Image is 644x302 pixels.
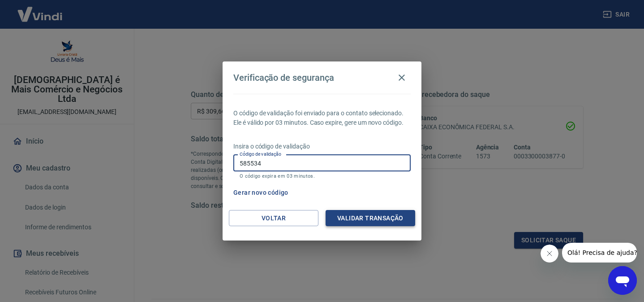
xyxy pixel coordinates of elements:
p: Insira o código de validação [233,142,411,151]
button: Gerar novo código [230,184,292,201]
iframe: Botão para abrir a janela de mensagens [608,266,637,295]
h4: Verificação de segurança [233,72,334,83]
p: O código de validação foi enviado para o contato selecionado. Ele é válido por 03 minutos. Caso e... [233,109,411,127]
label: Código de validação [240,151,281,158]
p: O código expira em 03 minutos. [240,173,404,179]
iframe: Fechar mensagem [541,245,558,263]
button: Voltar [229,210,318,227]
button: Validar transação [326,210,415,227]
span: Olá! Precisa de ajuda? [5,6,75,13]
iframe: Mensagem da empresa [562,243,637,263]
